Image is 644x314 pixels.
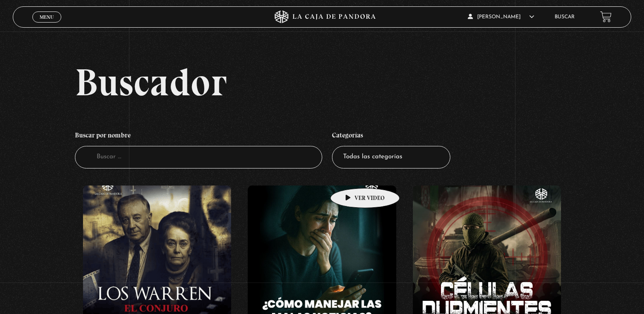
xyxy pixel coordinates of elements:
h4: Categorías [332,127,450,146]
h4: Buscar por nombre [75,127,322,146]
h2: Buscador [75,63,631,101]
a: Buscar [555,14,575,20]
span: Cerrar [37,22,57,28]
a: View your shopping cart [600,11,612,23]
span: Menu [40,14,54,20]
span: [PERSON_NAME] [468,14,534,20]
